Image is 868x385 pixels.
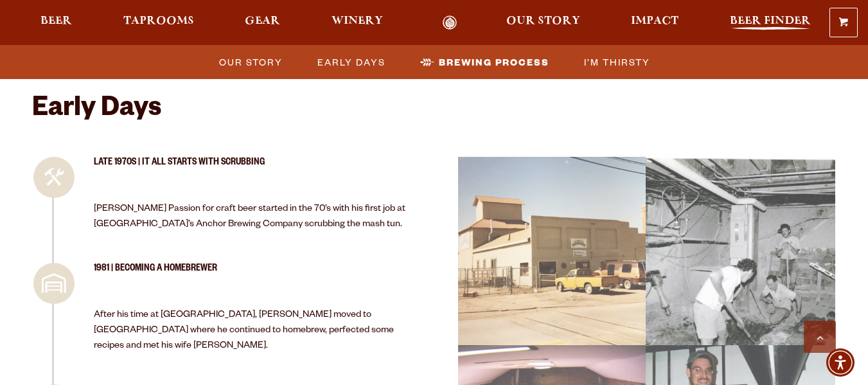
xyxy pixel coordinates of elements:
[722,15,819,30] a: Beer Finder
[123,16,194,26] span: Taprooms
[584,53,650,71] span: I’m Thirsty
[323,15,391,30] a: Winery
[32,95,836,126] h2: Early Days
[426,15,474,30] a: Odell Home
[458,157,647,346] a: image 0_22 Picture 1 (1)
[115,15,202,30] a: Taprooms
[310,53,392,71] a: Early Days
[211,53,289,71] a: Our Story
[623,15,687,30] a: Impact
[317,53,385,71] span: Early Days
[94,263,410,287] h3: 1981 | Becoming a Homebrewer
[457,157,647,347] div: 0_22 Picture 1 (1)
[646,157,835,347] div: 01_35 Picture 4
[219,53,283,71] span: Our Story
[576,53,657,71] a: I’m Thirsty
[439,53,549,71] span: Brewing Process
[412,53,556,71] a: Brewing Process
[245,16,280,26] span: Gear
[646,157,835,346] a: image 01_35 Picture 4
[94,202,410,233] p: [PERSON_NAME] Passion for craft beer started in the 70’s with his first job at [GEOGRAPHIC_DATA]’...
[40,16,72,26] span: Beer
[332,16,383,26] span: Winery
[236,15,288,30] a: Gear
[730,16,811,26] span: Beer Finder
[498,15,589,30] a: Our Story
[804,321,836,353] a: Scroll to top
[506,16,580,26] span: Our Story
[32,15,80,30] a: Beer
[826,348,855,377] div: Accessibility Menu
[631,16,678,26] span: Impact
[94,308,410,354] p: After his time at [GEOGRAPHIC_DATA], [PERSON_NAME] moved to [GEOGRAPHIC_DATA] where he continued ...
[94,157,410,181] h3: Late 1970s | It all Starts with Scrubbing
